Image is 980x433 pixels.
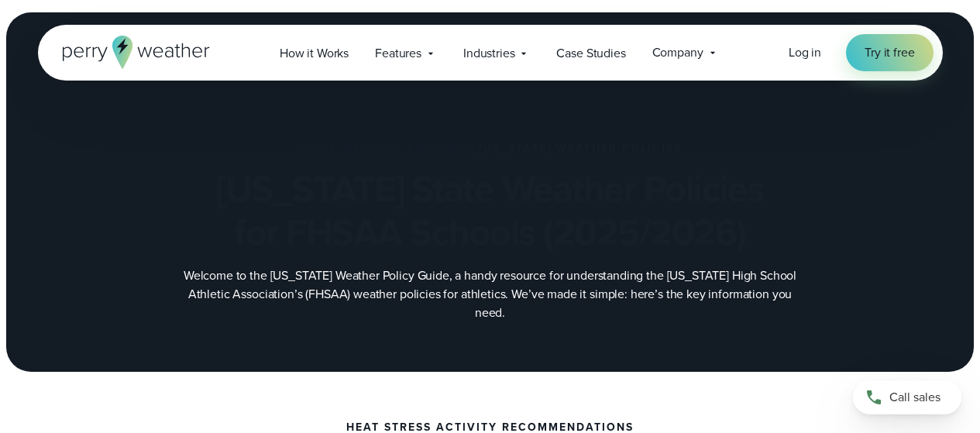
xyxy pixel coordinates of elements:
span: Features [375,44,421,63]
a: Call sales [853,380,961,414]
a: Try it free [846,34,933,71]
span: How it Works [280,44,349,63]
span: Log in [789,43,821,61]
span: Case Studies [556,44,625,63]
span: Industries [463,44,514,63]
span: Try it free [865,43,914,62]
a: Case Studies [543,37,638,69]
span: Call sales [889,388,940,407]
a: How it Works [266,37,362,69]
span: Company [652,43,703,62]
a: Log in [789,43,821,62]
p: Welcome to the [US_STATE] Weather Policy Guide, a handy resource for understanding the [US_STATE]... [181,266,800,322]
